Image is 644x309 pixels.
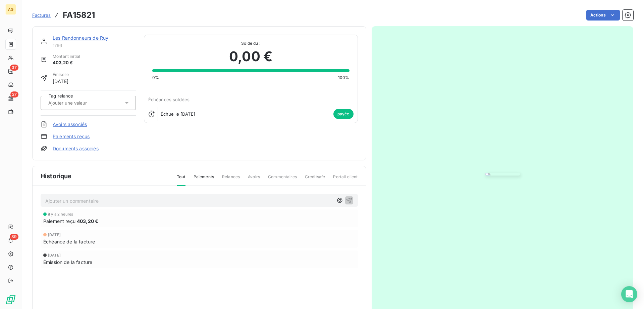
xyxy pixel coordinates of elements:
span: 100% [338,75,350,81]
span: 0% [152,75,159,81]
button: Actions [586,10,620,21]
a: Avoirs associés [53,121,87,128]
span: Échéances soldées [148,97,190,102]
img: Logo LeanPay [5,294,16,305]
span: il y a 2 heures [48,212,73,216]
h3: FA15821 [63,9,95,21]
span: Relances [222,174,240,185]
span: Émission de la facture [43,259,92,266]
a: Documents associés [53,145,99,152]
span: Émise le [53,72,69,78]
span: 37 [10,65,18,71]
span: Commentaires [268,174,297,185]
span: Échue le [DATE] [161,111,195,117]
a: Paiements reçus [53,133,90,140]
span: 27 [10,91,18,98]
span: [DATE] [53,78,69,85]
span: Creditsafe [305,174,325,185]
span: Solde dû : [152,40,350,46]
span: 403,20 € [77,218,98,225]
span: Échéance de la facture [43,238,95,245]
span: 0,00 € [229,46,272,67]
span: 39 [10,234,18,240]
span: Paiements [194,174,214,185]
span: [DATE] [48,253,61,257]
span: Historique [41,171,72,181]
a: Les Randonneurs de Ruy [53,35,108,41]
span: Tout [177,174,185,186]
span: 1766 [53,43,136,48]
img: invoice_thumbnail [485,173,520,176]
input: Ajouter une valeur [48,100,115,106]
span: [DATE] [48,233,61,237]
a: Factures [32,12,51,18]
span: 403,20 € [53,60,80,66]
span: Portail client [333,174,358,185]
span: Avoirs [248,174,260,185]
div: Open Intercom Messenger [621,286,637,302]
span: Montant initial [53,53,80,60]
span: Paiement reçu [43,218,75,225]
span: Factures [32,12,51,18]
div: AG [5,4,16,15]
span: payée [333,109,354,119]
